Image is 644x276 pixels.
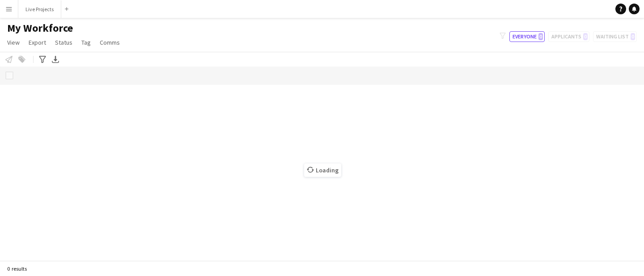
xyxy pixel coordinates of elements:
a: Tag [78,37,94,48]
span: 0 [538,33,543,40]
a: Comms [96,37,123,48]
span: Loading [304,163,341,177]
button: Everyone0 [509,31,545,42]
span: View [7,38,20,46]
span: Comms [100,38,120,46]
a: View [4,37,23,48]
app-action-btn: Export XLSX [50,54,61,65]
a: Status [51,37,76,48]
span: Tag [81,38,91,46]
span: Status [55,38,72,46]
button: Live Projects [18,0,61,18]
span: My Workforce [7,21,73,35]
span: Export [29,38,46,46]
app-action-btn: Advanced filters [37,54,48,65]
a: Export [25,37,50,48]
